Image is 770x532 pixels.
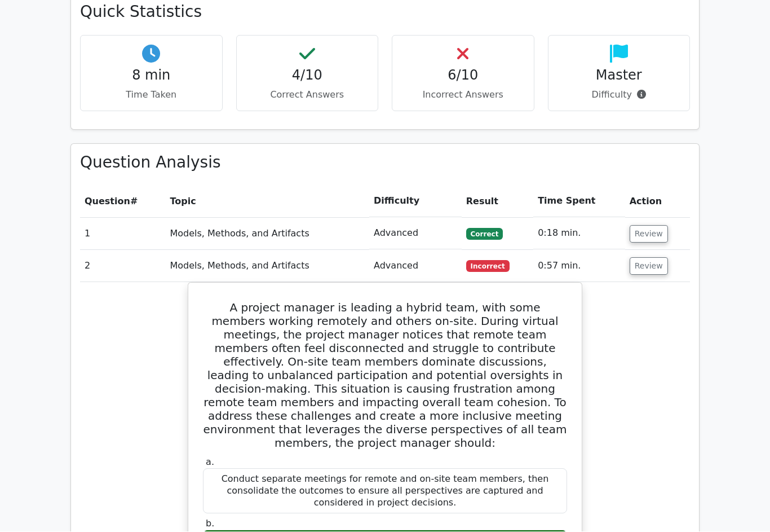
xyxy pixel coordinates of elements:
[80,218,165,250] td: 1
[630,258,668,275] button: Review
[165,218,369,250] td: Models, Methods, and Artifacts
[165,186,369,218] th: Topic
[630,226,668,243] button: Review
[246,89,369,102] p: Correct Answers
[80,3,690,22] h3: Quick Statistics
[625,186,690,218] th: Action
[90,68,213,84] h4: 8 min
[80,186,165,218] th: #
[533,250,625,283] td: 0:57 min.
[462,186,533,218] th: Result
[369,218,462,250] td: Advanced
[85,196,130,207] span: Question
[202,301,568,450] h5: A project manager is leading a hybrid team, with some members working remotely and others on-site...
[557,68,681,84] h4: Master
[80,153,690,173] h3: Question Analysis
[369,186,462,218] th: Difficulty
[203,469,567,514] div: Conduct separate meetings for remote and on-site team members, then consolidate the outcomes to e...
[401,89,525,102] p: Incorrect Answers
[401,68,525,84] h4: 6/10
[533,186,625,218] th: Time Spent
[165,250,369,283] td: Models, Methods, and Artifacts
[246,68,369,84] h4: 4/10
[90,89,213,102] p: Time Taken
[206,457,214,468] span: a.
[466,261,510,272] span: Incorrect
[533,218,625,250] td: 0:18 min.
[369,250,462,283] td: Advanced
[466,228,503,240] span: Correct
[557,89,681,102] p: Difficulty
[206,518,214,529] span: b.
[80,250,165,283] td: 2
